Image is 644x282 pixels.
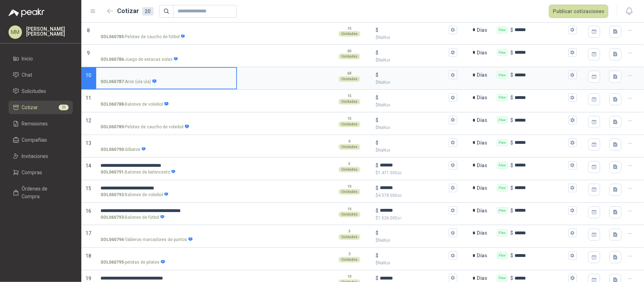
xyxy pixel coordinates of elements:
a: Órdenes de Compra [8,182,73,203]
button: Flex $ [568,229,577,237]
strong: SOL060790 [100,146,124,153]
p: $ [376,229,378,237]
button: $$NaN,00 [449,251,457,260]
span: 20 [59,105,69,110]
button: Flex $ [568,139,577,147]
p: - pelotas de pilates [100,259,165,266]
p: $ [511,161,514,169]
button: $$NaN,00 [449,26,457,34]
p: Días [477,204,491,218]
span: NaN [378,80,390,85]
p: $ [511,94,514,101]
button: Flex $ [568,71,577,79]
div: Unidades [338,99,360,105]
input: SOL060785-Pelotas de caucho de fútbol [100,28,232,33]
div: Flex [497,252,508,259]
span: 17 [86,230,91,236]
input: $$1.471.500,00 [380,163,447,168]
p: $ [376,71,378,79]
p: $ [511,139,514,147]
input: $$NaN,00 [380,253,447,258]
input: Flex $ [515,185,567,190]
p: $ [511,229,514,237]
span: Cotizar [22,104,38,111]
span: NaN [378,260,390,265]
p: $ [511,252,514,259]
span: 11 [86,95,91,101]
span: ,00 [386,126,390,130]
strong: SOL060787 [100,78,124,85]
strong: SOL060791 [100,169,124,176]
p: Días [477,181,491,195]
button: Flex $ [568,26,577,34]
a: Inicio [8,52,73,65]
input: SOL060796-Balones de baloncesto [100,276,232,281]
span: 12 [86,118,91,123]
button: $$NaN,00 [449,71,457,79]
button: $$NaN,00 [449,93,457,102]
input: Flex $ [515,50,567,55]
button: Flex $ [568,184,577,192]
p: $ [376,207,378,215]
strong: SOL060793 [100,214,124,221]
div: Unidades [338,122,360,127]
span: 19 [86,276,91,281]
button: $$NaN,00 [449,229,457,237]
strong: SOL060789 [100,124,124,130]
h2: Cotizar [117,6,153,16]
p: - Tableros marcadores de puntos [100,236,193,243]
p: - Pelotas de caucho de voleibol [100,124,189,130]
p: $ [376,192,457,199]
div: Flex [497,162,508,169]
p: 5 [348,161,350,167]
input: Flex $ [515,72,567,78]
a: Compañías [8,133,73,147]
div: Flex [497,207,508,214]
input: $$1.526.000,01 [380,208,447,213]
p: 15 [347,116,352,122]
p: $ [376,34,457,41]
p: - Balones de baloncesto [100,169,176,176]
input: $$NaN,00 [380,72,447,78]
button: $$1.471.500,00 [449,161,457,170]
span: ,00 [386,148,390,152]
p: $ [376,94,378,101]
p: Días [477,113,491,127]
p: Días [477,226,491,240]
p: $ [376,184,378,192]
input: Flex $ [515,95,567,100]
div: Unidades [338,189,360,195]
p: $ [376,260,457,266]
span: ,00 [386,58,390,62]
input: SOL060793-Balones de fútbol [100,208,232,213]
button: Flex $ [568,93,577,102]
p: - Balones de voleibol [100,101,169,108]
p: $ [376,49,378,57]
a: Remisiones [8,117,73,130]
button: Flex $ [568,48,577,57]
input: Flex $ [515,118,567,123]
div: Flex [497,229,508,236]
div: Unidades [338,257,360,263]
p: $ [376,170,457,176]
p: 15 [347,26,352,31]
a: Compras [8,166,73,179]
p: $ [376,161,378,169]
p: 10 [347,206,352,212]
input: SOL060795-pelotas de pilates [100,253,232,258]
p: $ [376,147,457,154]
a: Chat [8,68,73,82]
p: 10 [347,274,352,280]
p: - Pelotas de caucho de fútbol [100,34,185,40]
p: $ [376,274,378,282]
p: $ [376,102,457,108]
p: $ [376,215,457,222]
p: $ [511,71,514,79]
a: Invitaciones [8,149,73,163]
input: Flex $ [515,253,567,258]
input: SOL060792-Balones de voleibol [100,186,232,191]
div: Flex [497,139,508,146]
input: SOL060786-Juego de estacas solas [100,50,232,55]
p: 10 [347,184,352,189]
span: ,00 [386,36,390,40]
